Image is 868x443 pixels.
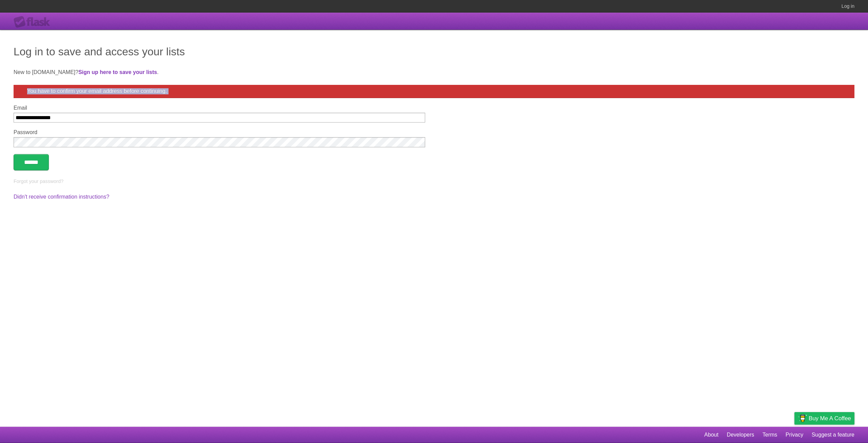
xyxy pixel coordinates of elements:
h1: Log in to save and access your lists [14,43,854,60]
a: Buy me a coffee [794,412,854,425]
a: Didn't receive confirmation instructions? [14,194,109,200]
a: Suggest a feature [812,428,854,441]
a: Forgot your password? [14,179,63,184]
a: Terms [763,428,777,441]
img: Buy me a coffee [798,412,807,424]
a: About [704,428,718,441]
label: Email [14,105,425,111]
a: Developers [727,428,754,441]
p: New to [DOMAIN_NAME]? . [14,68,854,76]
a: Privacy [786,428,803,441]
label: Password [14,129,425,135]
a: Sign up here to save your lists [78,69,157,75]
div: You have to confirm your email address before continuing. [14,85,854,98]
span: Buy me a coffee [809,412,851,424]
div: Flask [14,16,54,28]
